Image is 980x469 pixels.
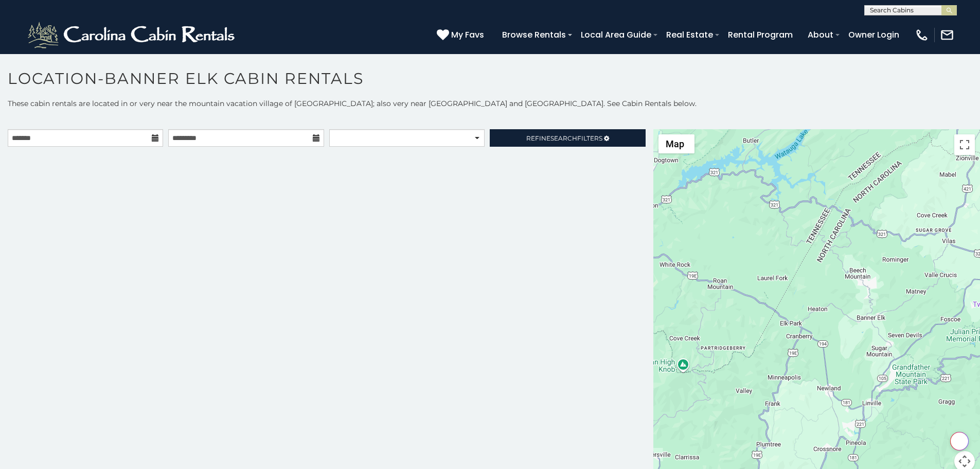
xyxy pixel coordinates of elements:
[803,26,839,44] a: About
[661,26,718,44] a: Real Estate
[526,134,602,142] span: Refine Filters
[658,134,694,153] button: Change map style
[451,28,484,41] span: My Favs
[26,20,239,50] img: White-1-2.png
[666,138,684,149] span: Map
[437,28,487,42] a: My Favs
[497,26,571,44] a: Browse Rentals
[940,28,954,42] img: mail-regular-white.png
[954,134,975,155] button: Toggle fullscreen view
[915,28,929,42] img: phone-regular-white.png
[490,129,645,147] a: RefineSearchFilters
[550,134,577,142] span: Search
[576,26,656,44] a: Local Area Guide
[723,26,798,44] a: Rental Program
[843,26,904,44] a: Owner Login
